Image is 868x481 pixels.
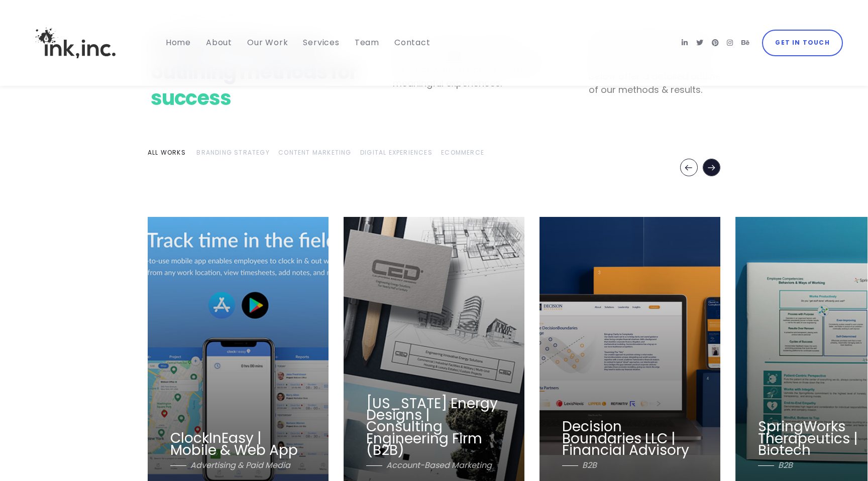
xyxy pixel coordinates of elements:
[25,9,126,77] img: Ink, Inc. | Marketing Agency
[148,147,186,159] span: All Works
[441,147,484,159] span: eCommerce
[151,84,231,112] span: success
[355,37,379,48] span: Team
[360,147,432,159] span: Digital Experiences
[196,147,269,159] span: Branding Strategy
[775,37,829,49] span: Get in Touch
[394,37,430,48] span: Contact
[278,147,351,159] span: Content Marketing
[680,159,698,176] button: Previous
[762,30,843,56] a: Get in Touch
[247,37,288,48] span: Our Work
[703,159,720,176] button: Next
[303,37,339,48] span: Services
[166,37,191,48] span: Home
[589,83,702,96] span: of our methods & results.
[206,37,232,48] span: About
